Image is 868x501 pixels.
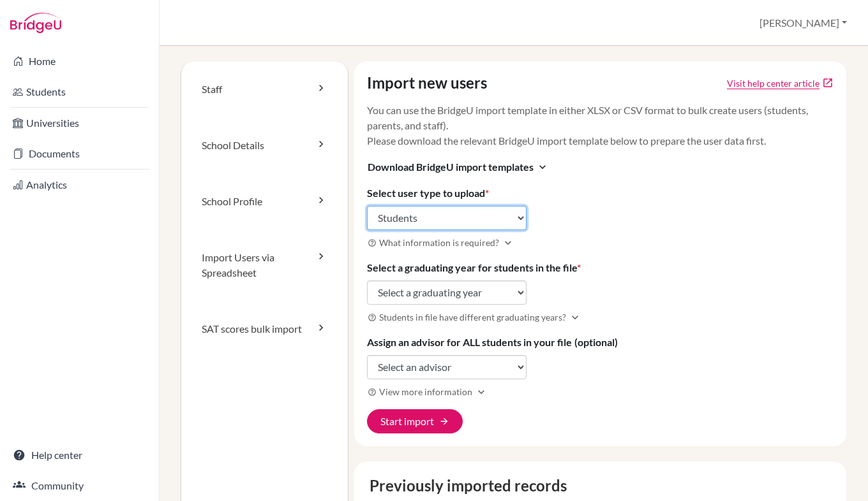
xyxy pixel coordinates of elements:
i: help_outline [368,238,377,247]
caption: Previously imported records [364,474,837,497]
i: Expand more [569,311,581,324]
i: help_outline [368,388,377,396]
a: Home [3,48,156,74]
span: Download BridgeU import templates [368,159,534,175]
a: Click to open Tracking student registration article in a new tab [727,76,819,90]
span: (optional) [574,336,618,348]
a: School Profile [181,173,348,229]
button: Download BridgeU import templatesexpand_more [367,159,550,175]
h4: Import new users [367,74,487,92]
span: Students in file have different graduating years? [379,310,566,324]
label: Assign an advisor for ALL students in your file [367,335,618,350]
button: View more informationExpand more [367,384,488,399]
a: SAT scores bulk import [181,301,348,357]
i: expand_more [536,161,549,173]
label: Select user type to upload [367,185,489,201]
a: Documents [3,141,156,166]
a: Staff [181,61,348,117]
a: Community [3,473,156,498]
a: Help center [3,442,156,468]
a: Students [3,79,156,105]
a: open_in_new [822,77,834,89]
span: View more information [379,385,472,398]
button: [PERSON_NAME] [754,11,853,35]
button: Start import [367,409,463,433]
span: What information is required? [379,236,499,249]
p: You can use the BridgeU import template in either XLSX or CSV format to bulk create users (studen... [367,103,834,149]
i: Expand more [502,236,514,249]
span: arrow_forward [439,416,449,426]
button: Students in file have different graduating years?Expand more [367,310,582,324]
a: School Details [181,117,348,173]
img: Bridge-U [10,13,61,33]
i: help_outline [368,313,377,322]
a: Import Users via Spreadsheet [181,229,348,301]
button: What information is required?Expand more [367,235,515,250]
a: Analytics [3,172,156,198]
a: Universities [3,110,156,136]
label: Select a graduating year for students in the file [367,260,581,275]
i: Expand more [475,386,488,398]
